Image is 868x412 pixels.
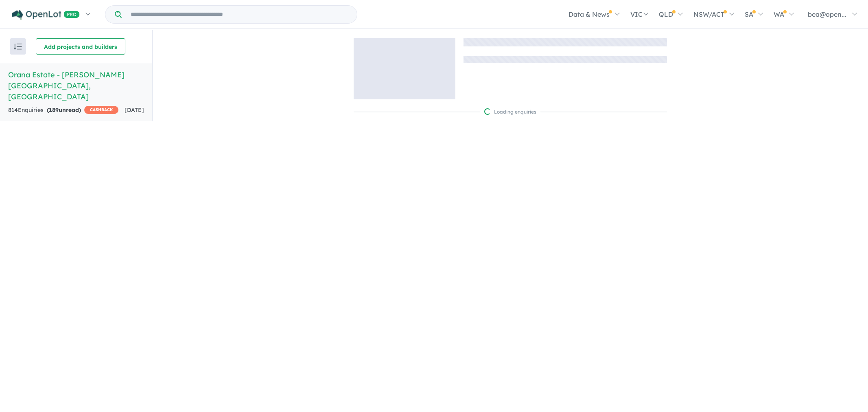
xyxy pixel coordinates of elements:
span: CASHBACK [84,106,118,114]
span: bea@open... [808,10,846,18]
img: Openlot PRO Logo White [12,10,80,20]
input: Try estate name, suburb, builder or developer [123,6,355,23]
div: Loading enquiries [484,108,536,116]
img: sort.svg [14,44,22,50]
h5: Orana Estate - [PERSON_NAME][GEOGRAPHIC_DATA] , [GEOGRAPHIC_DATA] [8,69,144,102]
strong: ( unread) [47,106,81,114]
span: 189 [49,106,59,114]
div: 814 Enquir ies [8,105,118,115]
span: [DATE] [125,106,144,114]
button: Add projects and builders [36,38,125,55]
